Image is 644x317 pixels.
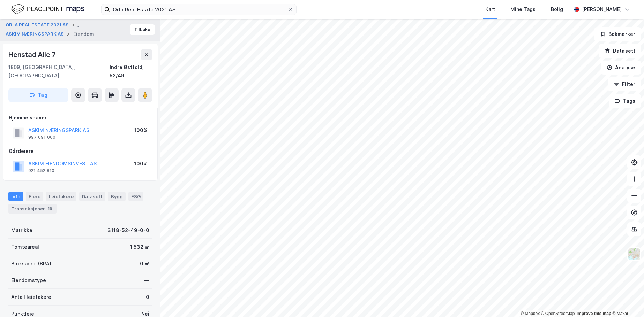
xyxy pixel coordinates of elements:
div: Kontrollprogram for chat [609,284,644,317]
div: 1 532 ㎡ [130,243,149,251]
div: 1809, [GEOGRAPHIC_DATA], [GEOGRAPHIC_DATA] [8,63,110,80]
div: ESG [128,192,143,201]
input: Søk på adresse, matrikkel, gårdeiere, leietakere eller personer [110,4,288,15]
div: 0 [146,293,149,301]
div: Eiendom [73,30,94,38]
div: Bruksareal (BRA) [11,260,51,268]
div: Tomteareal [11,243,39,251]
button: Filter [608,77,641,91]
div: Leietakere [46,192,76,201]
div: Kart [485,5,495,14]
a: Mapbox [521,311,540,316]
div: Gårdeiere [9,147,152,155]
div: Eiere [26,192,43,201]
div: 997 091 000 [28,134,55,140]
button: Datasett [599,44,641,58]
img: Z [628,248,641,261]
div: Eiendomstype [11,276,46,285]
div: 0 ㎡ [140,260,149,268]
button: ORLA REAL ESTATE 2021 AS [6,21,70,29]
div: Mine Tags [510,5,536,14]
div: Matrikkel [11,226,34,234]
div: ... [75,21,80,29]
div: 19 [46,205,54,212]
button: Tags [609,94,641,108]
div: Info [8,192,23,201]
div: 3118-52-49-0-0 [107,226,149,234]
div: 921 452 810 [28,168,54,173]
div: 100% [134,126,148,134]
iframe: Chat Widget [609,284,644,317]
button: Bokmerker [594,27,641,41]
div: Transaksjoner [8,204,57,214]
div: 100% [134,160,148,168]
div: Datasett [79,192,105,201]
button: Analyse [601,61,641,75]
div: [PERSON_NAME] [582,5,622,14]
div: Henstad Alle 7 [8,49,57,60]
img: logo.f888ab2527a4732fd821a326f86c7f29.svg [11,3,84,15]
a: Improve this map [577,311,611,316]
div: Bolig [551,5,563,14]
button: Tag [8,88,68,102]
a: OpenStreetMap [541,311,575,316]
div: — [144,276,149,285]
div: Antall leietakere [11,293,51,301]
div: Bygg [108,192,126,201]
div: Indre Østfold, 52/49 [110,63,152,80]
div: Hjemmelshaver [9,114,152,122]
button: Tilbake [130,24,155,35]
button: ASKIM NÆRINGSPARK AS [6,31,65,38]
